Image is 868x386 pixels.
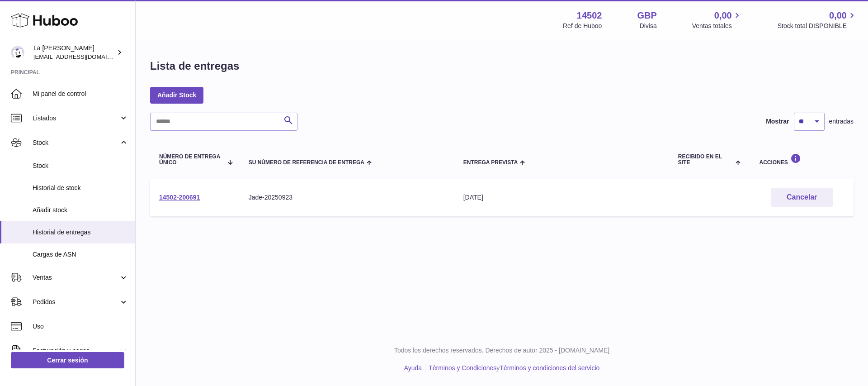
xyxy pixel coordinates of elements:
span: Número de entrega único [159,154,222,166]
span: Stock [33,162,128,170]
label: Mostrar [766,117,789,126]
span: Recibido en el site [678,154,733,166]
a: Añadir Stock [150,87,203,103]
span: [EMAIL_ADDRESS][DOMAIN_NAME] [33,53,133,60]
span: Uso [33,322,128,331]
h1: Lista de entregas [150,59,239,73]
span: Añadir stock [33,206,128,214]
span: Su número de referencia de entrega [249,160,364,166]
span: Facturación y pagos [33,347,119,355]
a: 0,00 Stock total DISPONIBLE [778,10,857,30]
span: 0,00 [829,10,847,22]
p: Todos los derechos reservados. Derechos de autor 2025 - [DOMAIN_NAME] [143,346,861,355]
div: Divisa [640,22,657,30]
a: Términos y Condiciones [429,364,496,372]
a: 0,00 Ventas totales [692,10,742,30]
button: Cancelar [771,188,833,207]
a: 14502-200691 [159,194,200,201]
span: entradas [829,117,854,126]
span: Ventas [33,273,119,282]
strong: GBP [637,10,656,22]
span: Stock [33,138,119,147]
span: Listados [33,114,119,123]
span: Pedidos [33,298,119,306]
div: La [PERSON_NAME] [33,44,115,61]
div: Acciones [759,153,844,166]
span: Historial de entregas [33,228,128,237]
span: Entrega prevista [463,160,518,166]
span: Ventas totales [692,22,742,30]
a: Ayuda [404,364,422,372]
li: y [425,364,599,372]
span: Mi panel de control [33,90,128,98]
a: Cerrar sesión [11,352,124,368]
span: Cargas de ASN [33,250,128,259]
span: Stock total DISPONIBLE [778,22,857,30]
strong: 14502 [577,10,602,22]
div: [DATE] [463,193,660,202]
img: joaquinete2006@icloud.com [11,46,24,59]
a: Términos y condiciones del servicio [500,364,599,372]
div: Ref de Huboo [563,22,602,30]
span: 0,00 [714,10,732,22]
span: Historial de stock [33,184,128,192]
div: Jade-20250923 [249,193,445,202]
